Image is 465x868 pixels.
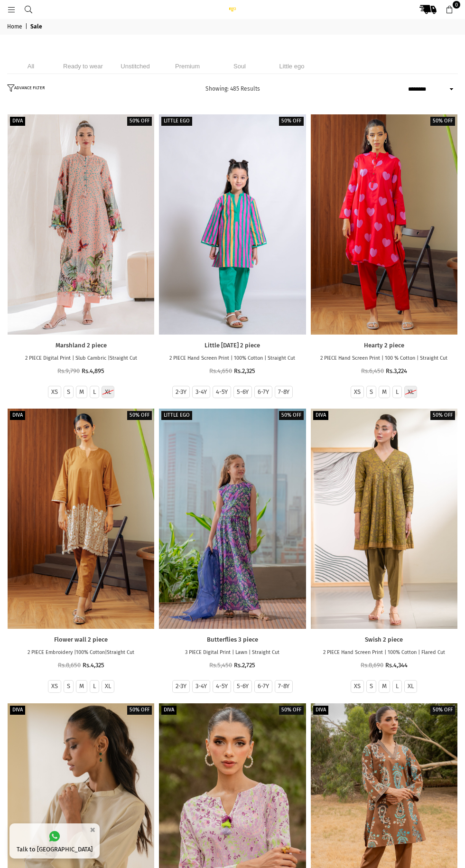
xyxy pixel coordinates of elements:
[20,6,37,13] a: Search
[25,23,29,31] span: |
[195,682,207,691] label: 3-4Y
[79,682,84,691] label: M
[93,388,96,396] a: L
[7,23,24,31] a: Home
[127,411,152,420] label: 50% off
[30,23,44,31] span: Sale
[105,388,111,396] label: XL
[176,388,186,396] label: 2-3Y
[9,823,100,859] a: Talk to [GEOGRAPHIC_DATA]
[10,117,25,126] label: Diva
[67,682,70,691] label: S
[8,342,154,350] a: Marshland 2 piece
[216,58,263,74] li: Soul
[408,388,414,396] label: XL
[93,682,96,691] label: L
[8,649,154,657] p: 2 PIECE Embroidery |100% Cotton|Straight Cut
[354,682,361,691] label: XS
[311,649,457,657] p: 2 PIECE Hand Screen Print | 100% Cotton | Flared Cut
[370,682,373,691] label: S
[57,367,80,374] span: Rs.9,790
[453,1,460,9] span: 0
[311,636,457,644] a: Swish 2 piece
[279,117,304,126] label: 50% off
[176,682,186,691] label: 2-3Y
[382,388,387,396] label: M
[234,662,255,669] span: Rs.2,725
[87,822,98,838] button: ×
[164,58,211,74] li: Premium
[8,409,154,629] a: Flower wall 2 piece
[311,409,457,629] a: Swish 2 piece
[385,662,408,669] span: Rs.4,344
[278,682,289,691] label: 7-8Y
[313,411,328,420] label: Diva
[408,682,414,691] label: XL
[67,388,70,396] label: S
[430,706,455,715] label: 50% off
[311,355,457,363] p: 2 PIECE Hand Screen Print | 100 % Cotton | Straight Cut
[386,367,407,374] span: Rs.3,224
[51,682,58,691] a: XS
[311,342,457,350] a: Hearty 2 piece
[79,388,84,396] a: M
[105,682,111,691] label: XL
[205,85,260,92] span: Showing: 485 Results
[279,706,304,715] label: 50% off
[51,388,58,396] label: XS
[127,706,152,715] label: 50% off
[159,355,306,363] p: 2 PIECE Hand Screen Print | 100% Cotton | Straight Cut
[127,117,152,126] label: 50% off
[278,388,289,396] label: 7-8Y
[161,411,192,420] label: Little EGO
[159,114,306,335] a: Little Carnival 2 piece
[441,1,458,18] a: 0
[237,388,249,396] label: 5-6Y
[258,682,269,691] label: 6-7Y
[382,682,387,691] label: M
[396,388,399,396] a: L
[216,388,228,396] label: 4-5Y
[209,662,232,669] span: Rs.5,450
[279,411,304,420] label: 50% off
[7,58,55,74] li: All
[311,114,457,335] a: Hearty 2 piece
[396,682,399,691] a: L
[234,367,255,374] span: Rs.2,325
[258,388,269,396] label: 6-7Y
[10,411,25,420] label: Diva
[370,388,373,396] label: S
[354,388,361,396] a: XS
[8,636,154,644] a: Flower wall 2 piece
[59,58,107,74] li: Ready to wear
[161,117,192,126] label: Little EGO
[361,662,383,669] span: Rs.8,690
[195,388,207,396] label: 3-4Y
[209,367,232,374] span: Rs.4,650
[216,682,228,691] label: 4-5Y
[83,662,104,669] span: Rs.4,325
[159,342,306,350] a: Little [DATE] 2 piece
[237,682,249,691] label: 5-6Y
[8,355,154,363] p: 2 PIECE Digital Print | Slub Cambric |Straight Cut
[112,58,159,74] li: Unstitched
